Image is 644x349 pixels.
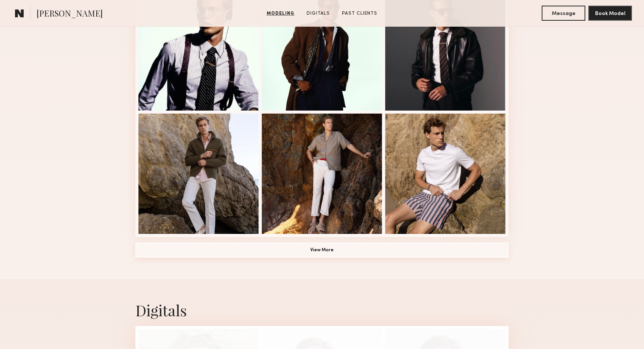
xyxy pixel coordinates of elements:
[135,300,509,320] div: Digitals
[135,243,509,258] button: View More
[588,10,632,16] a: Book Model
[264,10,298,17] a: Modeling
[339,10,380,17] a: Past Clients
[588,6,632,21] button: Book Model
[304,10,333,17] a: Digitals
[542,6,585,21] button: Message
[36,8,103,21] span: [PERSON_NAME]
